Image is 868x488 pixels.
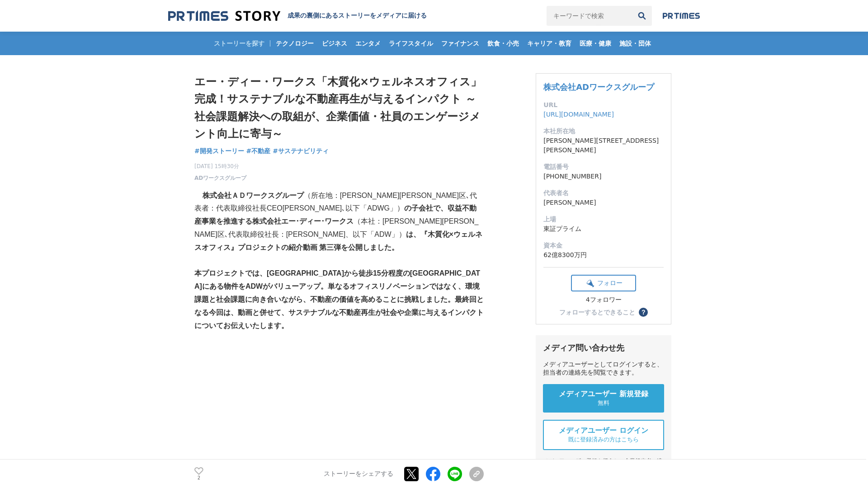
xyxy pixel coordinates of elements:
[318,32,351,55] a: ビジネス
[246,147,271,155] span: #不動産
[571,296,636,304] div: 4フォロワー
[168,10,427,22] a: 成果の裏側にあるストーリーをメディアに届ける 成果の裏側にあるストーリーをメディアに届ける
[543,420,664,450] a: メディアユーザー ログイン 既に登録済みの方はこちら
[576,32,615,55] a: 医療・健康
[352,32,384,55] a: エンタメ
[543,136,664,155] dd: [PERSON_NAME][STREET_ADDRESS][PERSON_NAME]
[194,476,203,480] p: 2
[616,39,655,47] span: 施設・団体
[272,39,317,47] span: テクノロジー
[385,32,437,55] a: ライフスタイル
[639,308,648,317] button: ？
[318,39,351,47] span: ビジネス
[324,470,393,478] p: ストーリーをシェアする
[484,39,523,47] span: 飲食・小売
[547,6,632,26] input: キーワードで検索
[559,426,648,436] span: メディアユーザー ログイン
[543,100,664,110] dt: URL
[438,32,483,55] a: ファイナンス
[543,162,664,172] dt: 電話番号
[543,343,664,353] div: メディア問い合わせ先
[203,192,304,199] strong: 株式会社ＡＤワークスグループ
[543,384,664,413] a: メディアユーザー 新規登録 無料
[273,147,329,155] span: #サステナビリティ
[543,224,664,234] dd: 東証プライム
[484,32,523,55] a: 飲食・小売
[543,172,664,181] dd: [PHONE_NUMBER]
[524,32,575,55] a: キャリア・教育
[543,111,614,118] a: [URL][DOMAIN_NAME]
[543,198,664,207] dd: [PERSON_NAME]
[168,10,280,22] img: 成果の裏側にあるストーリーをメディアに届ける
[543,361,664,377] div: メディアユーザーとしてログインすると、担当者の連絡先を閲覧できます。
[576,39,615,47] span: 医療・健康
[385,39,437,47] span: ライフスタイル
[194,73,484,143] h1: エー・ディー・ワークス「木質化×ウェルネスオフィス」完成！サステナブルな不動産再生が与えるインパクト ～社会課題解決への取組が、企業価値・社員のエンゲージメント向上に寄与～
[543,127,664,136] dt: 本社所在地
[571,275,636,291] button: フォロー
[524,39,575,47] span: キャリア・教育
[640,309,646,315] span: ？
[632,6,652,26] button: 検索
[438,39,483,47] span: ファイナンス
[194,269,484,329] strong: 本プロジェクトでは、[GEOGRAPHIC_DATA]から徒歩15分程度の[GEOGRAPHIC_DATA]にある物件をADWがバリューアップ。単なるオフィスリノベーションではなく、環境課題と社...
[194,189,484,254] p: （所在地：[PERSON_NAME][PERSON_NAME]区､代表者：代表取締役社長CEO[PERSON_NAME]､以下「ADWG」） （本社：[PERSON_NAME][PERSON_N...
[272,32,317,55] a: テクノロジー
[194,147,244,155] span: #開発ストーリー
[352,39,384,47] span: エンタメ
[568,436,639,444] span: 既に登録済みの方はこちら
[543,215,664,224] dt: 上場
[288,12,427,20] h2: 成果の裏側にあるストーリーをメディアに届ける
[543,250,664,260] dd: 62億8300万円
[559,389,648,399] span: メディアユーザー 新規登録
[246,146,271,156] a: #不動産
[543,82,654,92] a: 株式会社ADワークスグループ
[616,32,655,55] a: 施設・団体
[194,162,246,170] span: [DATE] 15時30分
[663,12,700,19] img: prtimes
[194,230,482,251] strong: は、『木質化×ウェルネスオフィス』プロジェクトの紹介動画 第三弾を公開しました。
[543,241,664,250] dt: 資本金
[194,174,246,182] a: ADワークスグループ
[543,188,664,198] dt: 代表者名
[194,146,244,156] a: #開発ストーリー
[273,146,329,156] a: #サステナビリティ
[598,399,609,407] span: 無料
[559,309,635,315] div: フォローするとできること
